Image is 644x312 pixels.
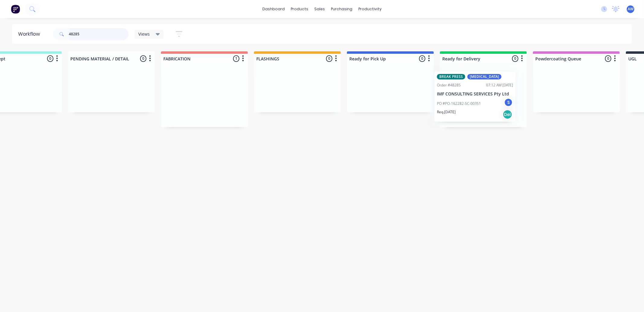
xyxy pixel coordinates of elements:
div: products [288,5,311,14]
div: purchasing [328,5,355,14]
a: dashboard [259,5,288,14]
span: AW [628,6,633,12]
div: productivity [355,5,385,14]
img: Factory [11,5,20,14]
input: Search for orders... [69,28,129,40]
span: Views [138,31,150,37]
div: sales [311,5,328,14]
div: Workflow [18,31,43,38]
